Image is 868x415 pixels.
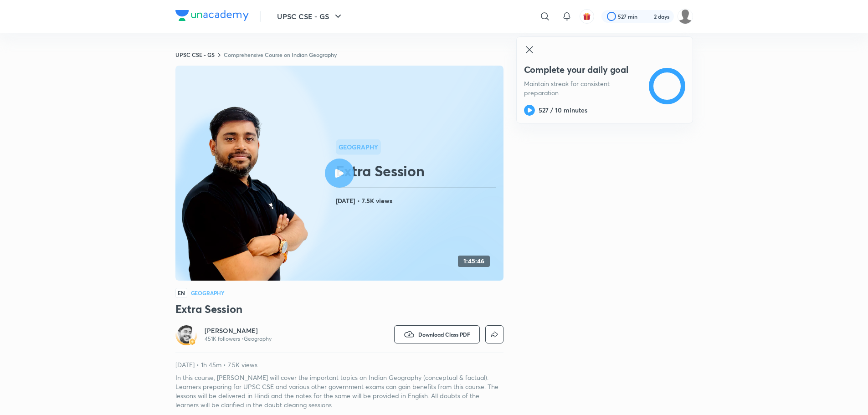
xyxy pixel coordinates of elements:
h4: 1:45:46 [463,257,484,265]
span: EN [175,288,187,298]
span: Download Class PDF [418,331,470,338]
img: badge [189,338,195,345]
a: Company Logo [175,10,249,23]
h2: Extra Session [336,162,500,180]
h4: Geography [191,290,225,296]
h6: 527 / 10 minutes [539,106,587,115]
p: In this course, [PERSON_NAME] will cover the important topics on Indian Geography (conceptual & f... [175,373,503,410]
h4: Complete your daily goal [524,64,642,76]
button: UPSC CSE - GS [272,7,349,26]
p: [DATE] • 1h 45m • 7.5K views [175,360,503,369]
img: Company Logo [175,10,249,21]
img: avatar [583,12,591,20]
p: 451K followers • Geography [205,335,272,343]
h4: [DATE] • 7.5K views [336,195,500,207]
button: avatar [580,9,594,24]
img: streak [643,12,652,21]
a: Avatarbadge [175,323,197,345]
img: Avatar [177,325,195,343]
button: Download Class PDF [394,325,480,343]
img: Mayank [678,9,693,24]
a: [PERSON_NAME] [205,326,272,335]
a: Comprehensive Course on Indian Geography [224,51,337,58]
h3: Extra Session [175,302,503,316]
p: Maintain streak for consistent preparation [524,79,642,97]
a: UPSC CSE - GS [175,51,215,58]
